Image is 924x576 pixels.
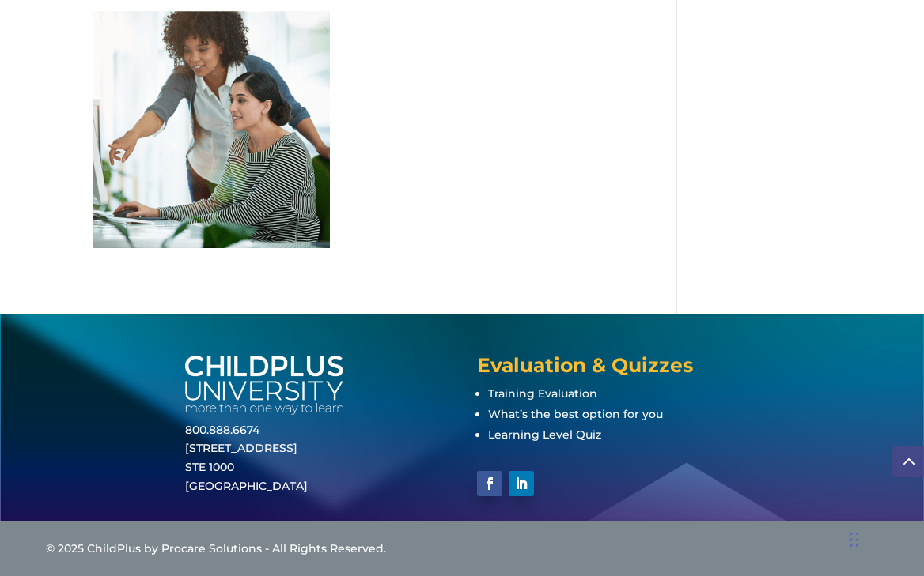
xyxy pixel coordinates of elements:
[185,356,343,415] img: white-cpu-wordmark
[657,405,924,576] iframe: Chat Widget
[850,516,859,563] div: Drag
[477,471,502,496] a: Follow on Facebook
[509,471,534,496] a: Follow on LinkedIn
[477,356,739,383] h4: Evaluation & Quizzes
[46,540,877,559] div: © 2025 ChildPlus by Procare Solutions - All Rights Reserved.
[488,407,663,421] a: What’s the best option for you
[488,386,597,401] a: Training Evaluation
[488,427,601,442] a: Learning Level Quiz
[185,423,259,437] a: 800.888.6674
[185,441,308,493] a: [STREET_ADDRESS]STE 1000[GEOGRAPHIC_DATA]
